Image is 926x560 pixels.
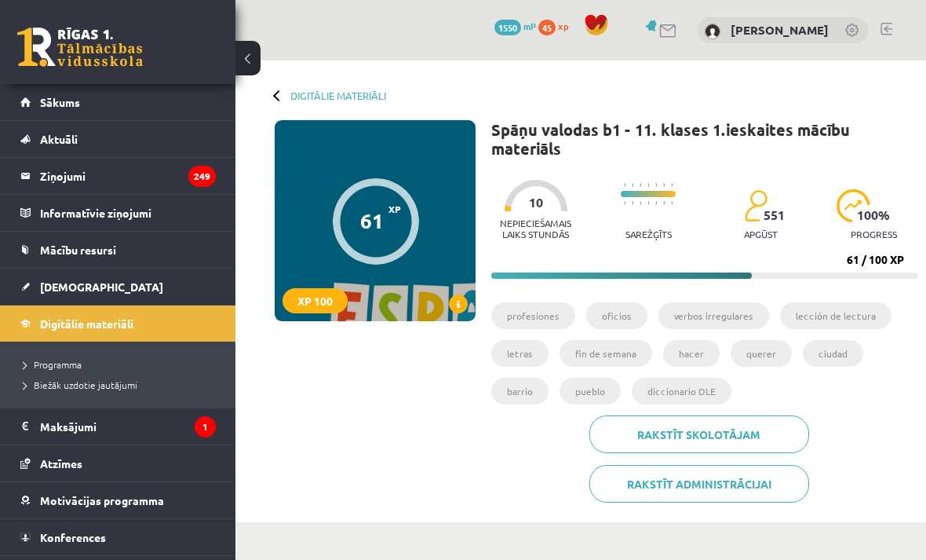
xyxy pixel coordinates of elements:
[655,201,657,205] img: icon-short-line-57e1e144782c952c97e751825c79c345078a6d821885a25fce030b3d8c18986b.svg
[640,201,641,205] img: icon-short-line-57e1e144782c952c97e751825c79c345078a6d821885a25fce030b3d8c18986b.svg
[360,209,384,232] div: 61
[491,302,575,329] li: profesiones
[663,340,720,367] li: hacer
[20,306,216,342] a: Digitālie materiāli
[20,84,216,120] a: Sākums
[803,340,863,367] li: ciudad
[283,288,348,313] div: XP 100
[24,379,137,391] span: Biežāk uzdotie jautājumi
[20,408,216,445] a: Maksājumi1
[491,340,549,367] li: letras
[24,357,220,372] a: Programma
[40,408,216,445] legend: Maksājumi
[40,132,78,146] span: Aktuāli
[40,195,216,231] legend: Informatīvie ziņojumi
[731,340,792,367] li: querer
[624,201,625,205] img: icon-short-line-57e1e144782c952c97e751825c79c345078a6d821885a25fce030b3d8c18986b.svg
[560,378,621,404] li: pueblo
[589,415,809,453] a: Rakstīt skolotājam
[20,195,216,231] a: Informatīvie ziņojumi
[625,229,672,240] p: Sarežģīts
[20,519,216,555] a: Konferences
[705,24,720,39] img: Gabriela Anastasija Novikova
[20,269,216,305] a: [DEMOGRAPHIC_DATA]
[494,20,521,35] span: 1550
[17,27,143,67] a: Rīgas 1. Tālmācības vidusskola
[40,95,80,109] span: Sākums
[857,208,891,222] span: 100 %
[40,530,106,544] span: Konferences
[663,183,665,187] img: icon-short-line-57e1e144782c952c97e751825c79c345078a6d821885a25fce030b3d8c18986b.svg
[624,183,625,187] img: icon-short-line-57e1e144782c952c97e751825c79c345078a6d821885a25fce030b3d8c18986b.svg
[20,232,216,268] a: Mācību resursi
[494,20,536,32] a: 1550 mP
[538,20,556,35] span: 45
[731,22,829,38] a: [PERSON_NAME]
[195,416,216,437] i: 1
[764,208,785,222] span: 551
[188,166,216,187] i: 249
[560,340,652,367] li: fin de semana
[632,378,731,404] li: diccionario DLE
[538,20,576,32] a: 45 xp
[647,183,649,187] img: icon-short-line-57e1e144782c952c97e751825c79c345078a6d821885a25fce030b3d8c18986b.svg
[655,183,657,187] img: icon-short-line-57e1e144782c952c97e751825c79c345078a6d821885a25fce030b3d8c18986b.svg
[40,493,164,507] span: Motivācijas programma
[671,201,673,205] img: icon-short-line-57e1e144782c952c97e751825c79c345078a6d821885a25fce030b3d8c18986b.svg
[491,378,549,404] li: barrio
[529,196,543,210] span: 10
[744,229,778,240] p: apgūst
[632,201,633,205] img: icon-short-line-57e1e144782c952c97e751825c79c345078a6d821885a25fce030b3d8c18986b.svg
[40,317,133,331] span: Digitālie materiāli
[491,120,918,158] h1: Spāņu valodas b1 - 11. klases 1.ieskaites mācību materiāls
[663,201,665,205] img: icon-short-line-57e1e144782c952c97e751825c79c345078a6d821885a25fce030b3d8c18986b.svg
[20,482,216,518] a: Motivācijas programma
[586,302,647,329] li: oficios
[20,158,216,194] a: Ziņojumi249
[24,378,220,392] a: Biežāk uzdotie jautājumi
[780,302,891,329] li: lección de lectura
[40,158,216,194] legend: Ziņojumi
[744,189,767,222] img: students-c634bb4e5e11cddfef0936a35e636f08e4e9abd3cc4e673bd6f9a4125e45ecb1.svg
[658,302,769,329] li: verbos irregulares
[671,183,673,187] img: icon-short-line-57e1e144782c952c97e751825c79c345078a6d821885a25fce030b3d8c18986b.svg
[558,20,568,32] span: xp
[40,243,116,257] span: Mācību resursi
[589,465,809,503] a: Rakstīt administrācijai
[388,203,401,214] span: XP
[20,445,216,481] a: Atzīmes
[24,358,82,371] span: Programma
[851,229,897,240] p: progress
[837,189,870,222] img: icon-progress-161ccf0a02000e728c5f80fcf4c31c7af3da0e1684b2b1d7c360e028c24a22f1.svg
[40,280,163,294] span: [DEMOGRAPHIC_DATA]
[40,456,82,470] span: Atzīmes
[632,183,633,187] img: icon-short-line-57e1e144782c952c97e751825c79c345078a6d821885a25fce030b3d8c18986b.svg
[290,90,386,101] a: Digitālie materiāli
[20,121,216,157] a: Aktuāli
[491,218,581,240] p: Nepieciešamais laiks stundās
[647,201,649,205] img: icon-short-line-57e1e144782c952c97e751825c79c345078a6d821885a25fce030b3d8c18986b.svg
[523,20,536,32] span: mP
[640,183,641,187] img: icon-short-line-57e1e144782c952c97e751825c79c345078a6d821885a25fce030b3d8c18986b.svg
